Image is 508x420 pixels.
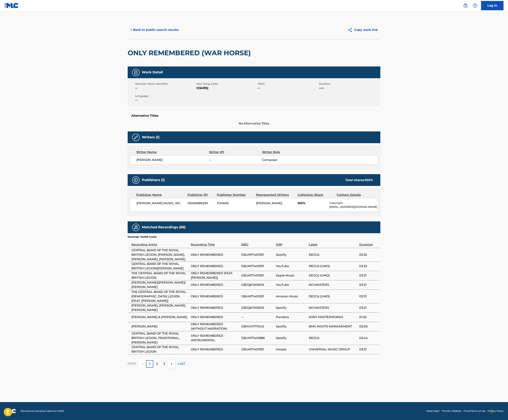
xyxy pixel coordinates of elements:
div: Drag [490,406,493,417]
span: ONLY REMEMBERED [191,347,239,352]
span: DECCA (UMO) [309,264,357,268]
span: DECCA (UMO) [309,273,357,278]
div: Publisher IPI [187,193,214,197]
span: ONLY REMEMBERED [191,306,239,310]
p: Showing 1 - 10 of 69 results [128,235,157,239]
span: 03:32 [359,253,378,257]
img: Matched Recordings [134,225,138,230]
span: -- [209,158,262,162]
h5: Matched Recordings (69) [142,225,185,229]
span: ONLY REMEMBERED (FEAT. [PERSON_NAME]) [191,271,239,280]
span: Duration [319,82,379,86]
span: -- [135,86,195,90]
h5: Writers (1) [142,135,159,139]
span: GBCQK1005015 [241,283,274,287]
span: GBUM71401931 [241,253,274,257]
span: Spotify [276,336,307,340]
span: 03:31 [359,273,378,278]
span: ONLY REMEMBERED [191,283,239,287]
span: 03:31 [359,294,378,299]
span: GBHUH1711042 [241,324,274,329]
div: Represented Writers [256,193,295,197]
button: < Back to public search results [128,25,181,35]
span: [PERSON_NAME] MUSIC, INC. [136,201,185,206]
span: ONLY REMEMBERED [191,253,239,257]
div: Writer Role [262,150,310,154]
span: 03:21 [359,283,378,287]
span: DECCA [309,336,357,340]
div: ISRC [241,239,274,247]
a: Privacy Policy [488,409,504,413]
span: 00060816294 [188,201,214,206]
div: Duration [359,239,378,247]
img: Work Detail [134,70,138,75]
span: Member Work Identifier [135,82,195,86]
span: No Alternative Titles [128,121,380,126]
span: GBUM71401931 [241,294,274,299]
span: YouTube [276,283,307,287]
span: UNIVERSAL MUSIC GROUP [309,347,357,352]
span: GBUM71401886 [241,336,274,340]
div: Contact Details [337,193,373,197]
p: [EMAIL_ADDRESS][DOMAIN_NAME] [329,205,378,209]
span: Language [135,94,195,98]
img: logo [4,409,16,413]
span: Amazon Music [276,294,307,299]
span: CENTRAL BAND OF THE ROYAL BRITISH LEGION, TRADITIONAL, [PERSON_NAME] [131,331,189,345]
p: 1 [149,362,150,366]
span: [PERSON_NAME] [131,324,189,329]
span: Spotify [276,306,307,310]
a: The MLC Website [442,409,461,413]
div: Writer IPI [209,150,262,154]
p: 2 [156,362,158,366]
span: -- [258,86,318,90]
span: ONLY REMEMBERED - INSTRUMENTAL [191,334,239,343]
div: Collection Share [298,193,334,197]
div: Writer Name [136,150,209,154]
span: P24600 [217,201,253,206]
span: ONLY REMEMBERED [191,294,239,299]
span: [PERSON_NAME] [136,158,209,162]
span: 03:32 [359,264,378,268]
span: [PERSON_NAME] [256,201,282,205]
img: Copy work link [348,28,354,32]
span: hoopla [276,347,307,352]
h5: Work Detail [142,70,163,74]
span: 03:31 [359,347,378,352]
div: Recording Title [191,239,239,247]
span: GBUM71401931 [241,347,274,352]
span: GBUM71401931 [241,264,274,268]
span: [PERSON_NAME]|[PERSON_NAME]|[PERSON_NAME] [131,280,189,289]
span: BMG RIGHTS MANAGEMENT [309,324,357,329]
span: CENTRAL BAND OF THE ROYAL BRITISH LEGION|[PERSON_NAME] [131,262,189,271]
h2: ONLY REMEMBERED (WAR HORSE) [128,49,253,57]
a: Need Help? [427,409,440,413]
span: THE CENTRAL BAND OF THE ROYAL [DEMOGRAPHIC_DATA] LEGION [FEAT. [PERSON_NAME]] [131,290,189,303]
span: MLC Song Code [196,82,257,86]
iframe: Chat Widget [489,402,508,420]
img: Writers [134,135,138,140]
span: GBUM71401931 [241,273,274,278]
button: Copy work link [345,25,380,35]
div: DSP [276,239,307,247]
span: Spotify [276,324,307,329]
div: Publisher Name [136,193,185,197]
span: 03:21 [359,306,378,310]
span: NO MASTERS [309,283,357,287]
span: Apple Music [276,273,307,278]
span: YouTube [276,264,307,268]
span: O3419Q [196,86,257,90]
span: 100% [298,201,327,206]
span: CENTRAL BAND OF THE ROYAL BRITISH LEGION, [PERSON_NAME], [PERSON_NAME], [PERSON_NAME] [131,248,189,262]
h5: Publishers (1) [142,178,165,182]
div: Label [309,239,357,247]
a: Portal Terms of Use [464,409,485,413]
span: ISWC [258,82,318,86]
img: Publishers [134,178,138,182]
div: Recording Artist [131,239,189,247]
span: -- [135,98,195,102]
img: MLC Logo [4,3,19,8]
a: Public Search [462,2,469,9]
span: DECCA (UMO) [309,294,357,299]
span: SONY MASTERWORKS [309,315,357,319]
